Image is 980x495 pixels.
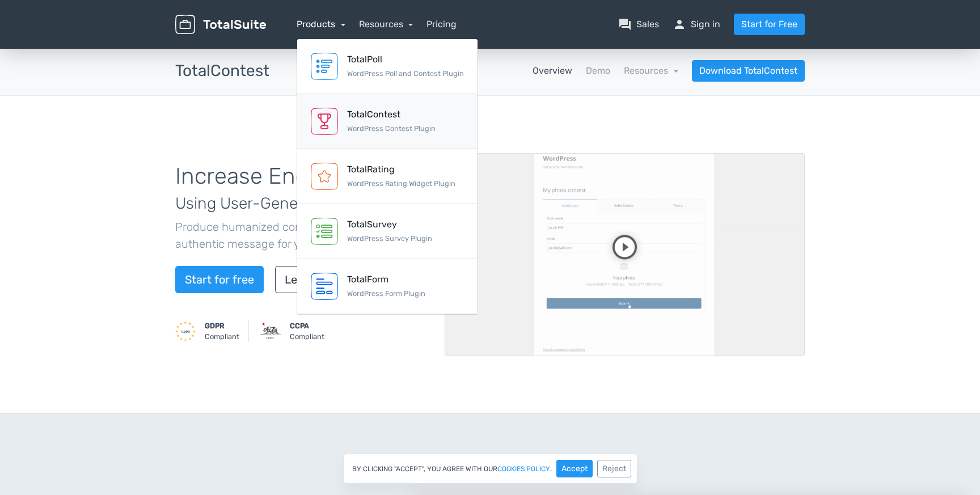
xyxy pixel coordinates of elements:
a: TotalSurvey WordPress Survey Plugin [297,204,478,259]
a: Learn more [275,266,354,293]
a: Demo [586,64,610,78]
a: question_answerSales [618,18,659,31]
span: question_answer [618,18,632,31]
small: WordPress Survey Plugin [347,234,432,243]
div: TotalRating [347,163,455,176]
a: TotalPoll WordPress Poll and Contest Plugin [297,39,478,94]
a: TotalForm WordPress Form Plugin [297,259,478,314]
span: Using User-Generated Content [175,194,398,213]
p: Produce humanized content that creates an authentic message for your audience. [175,218,428,252]
a: Start for free [175,266,264,293]
div: TotalPoll [347,53,464,66]
button: Accept [556,460,593,477]
small: Compliant [290,320,324,342]
a: Download TotalContest [692,60,805,82]
button: Reject [597,460,631,477]
a: Start for Free [734,14,805,35]
h1: Increase Engagement, [175,164,428,214]
img: TotalSurvey [311,218,338,245]
div: TotalForm [347,273,425,286]
strong: CCPA [290,321,309,330]
span: person [673,18,686,31]
div: By clicking "Accept", you agree with our . [343,454,637,484]
small: WordPress Poll and Contest Plugin [347,69,464,78]
a: TotalRating WordPress Rating Widget Plugin [297,149,478,204]
div: TotalSurvey [347,218,432,231]
strong: GDPR [205,321,225,330]
a: Pricing [426,18,457,31]
a: Resources [624,65,678,76]
img: GDPR [175,321,196,341]
img: CCPA [260,321,281,341]
img: TotalSuite for WordPress [175,15,266,35]
a: TotalContest WordPress Contest Plugin [297,94,478,149]
small: WordPress Rating Widget Plugin [347,179,455,188]
a: cookies policy [497,466,550,472]
a: Overview [533,64,572,78]
img: TotalContest [311,108,338,135]
img: TotalRating [311,163,338,190]
small: Compliant [205,320,239,342]
img: TotalForm [311,273,338,300]
a: personSign in [673,18,720,31]
a: Resources [359,19,413,29]
small: WordPress Contest Plugin [347,124,436,133]
a: Products [297,19,345,29]
small: WordPress Form Plugin [347,289,425,298]
img: TotalPoll [311,53,338,80]
div: TotalContest [347,108,436,121]
h3: TotalContest [175,62,269,80]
